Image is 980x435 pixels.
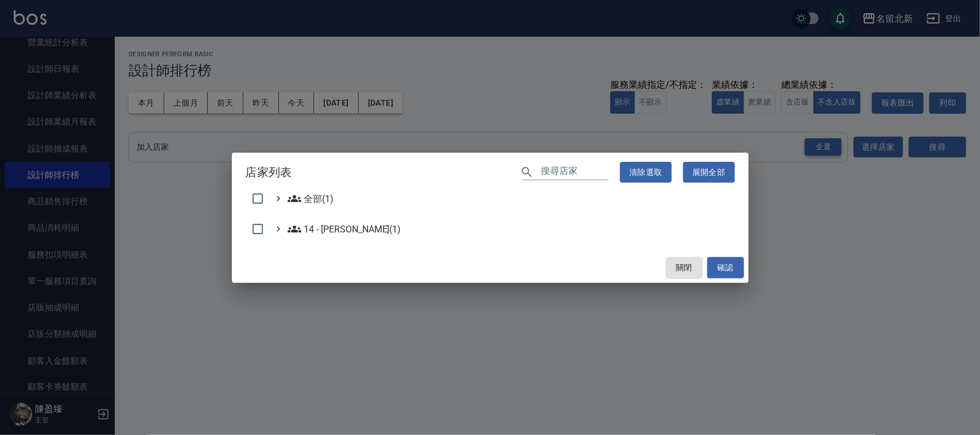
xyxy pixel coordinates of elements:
button: 關閉 [666,257,703,278]
button: 清除選取 [620,162,672,183]
h2: 店家列表 [232,153,749,192]
span: 全部(1) [288,192,334,205]
span: 14 - [PERSON_NAME](1) [288,222,401,236]
button: 確認 [707,257,744,278]
button: 展開全部 [683,162,735,183]
input: 搜尋店家 [541,164,609,180]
